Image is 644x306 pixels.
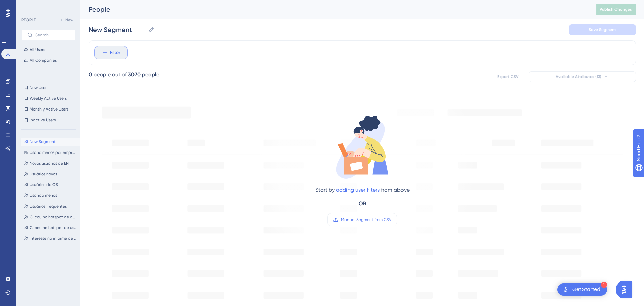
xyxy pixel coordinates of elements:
div: out of [112,71,127,79]
button: Weekly Active Users [21,94,76,102]
div: Get Started! [572,286,602,293]
img: launcher-image-alternative-text [561,286,570,294]
span: Clicou no hotspot de checklist personalizado [30,214,77,220]
span: Weekly Active Users [30,96,67,101]
button: Clicou no hotspot de usuário [21,224,80,232]
button: Filter [94,46,128,59]
button: All Users [21,46,76,54]
div: 1 [601,282,607,288]
button: New [57,16,76,24]
span: Inactive Users [30,117,56,123]
div: People [89,5,579,14]
span: Usuários novos [30,171,57,177]
button: Available Attributes (13) [529,71,636,82]
span: Filter [110,49,120,57]
button: Monthly Active Users [21,105,76,113]
span: Available Attributes (13) [556,74,601,79]
span: Novos usuários de EPI [30,161,69,166]
span: Usano menos por empresa [30,150,77,155]
button: Usuários de OS [21,181,80,189]
div: PEOPLE [21,17,36,23]
span: Monthly Active Users [30,106,68,112]
span: Interesse no informe de condição [PERSON_NAME] [30,236,77,241]
div: Start by from above [315,186,410,194]
button: Usano menos por empresa [21,148,80,157]
span: Save Segment [589,27,616,32]
button: Usuários frequentes [21,202,80,210]
button: Clicou no hotspot de checklist personalizado [21,213,80,221]
button: All Companies [21,56,76,64]
span: Need Help? [16,2,42,10]
span: New Segment [30,139,56,144]
span: Clicou no hotspot de usuário [30,225,77,230]
div: OR [359,200,366,208]
iframe: UserGuiding AI Assistant Launcher [616,279,636,300]
button: Usuários novos [21,170,80,178]
span: New Users [30,85,48,90]
button: Inactive Users [21,116,76,124]
input: Search [35,33,70,37]
button: Save Segment [569,24,636,35]
span: Usando menos [30,193,57,198]
button: New Segment [21,138,80,146]
span: New [65,17,73,23]
span: Usuários frequentes [30,204,67,209]
button: Usando menos [21,191,80,200]
button: Publish Changes [596,4,636,15]
span: All Companies [30,58,57,63]
span: Export CSV [497,74,519,79]
div: Open Get Started! checklist, remaining modules: 1 [557,283,607,296]
div: 0 people [89,71,111,79]
input: Segment Name [89,25,145,34]
button: Export CSV [491,71,525,82]
button: New Users [21,84,76,92]
div: 3070 people [128,71,159,79]
span: Publish Changes [600,7,632,12]
span: All Users [30,47,45,52]
span: Manual Segment from CSV [341,217,391,222]
a: adding user filters [336,187,380,193]
span: Usuários de OS [30,182,58,187]
button: Interesse no informe de condição [PERSON_NAME] [21,234,80,243]
button: Novos usuários de EPI [21,159,80,167]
